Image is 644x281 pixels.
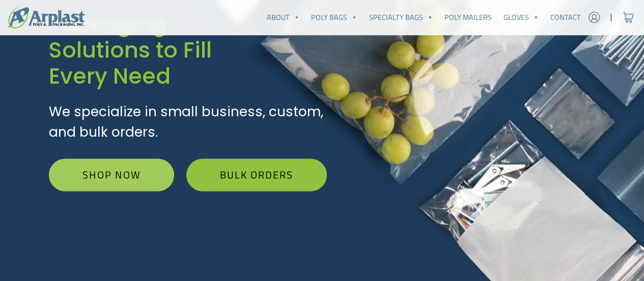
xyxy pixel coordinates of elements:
[439,7,497,28] a: Poly Mailers
[49,159,174,191] a: Shop Now
[545,7,586,28] a: Contact
[8,7,85,29] img: logo
[610,11,612,23] span: |
[497,7,544,28] a: Gloves
[49,11,327,90] h1: Packaging Solutions to Fill Every Need
[49,101,327,142] p: We specialize in small business, custom, and bulk orders.
[363,7,439,28] a: Specialty Bags
[186,159,326,191] a: Bulk Orders
[261,7,305,28] a: About
[305,7,363,28] a: Poly Bags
